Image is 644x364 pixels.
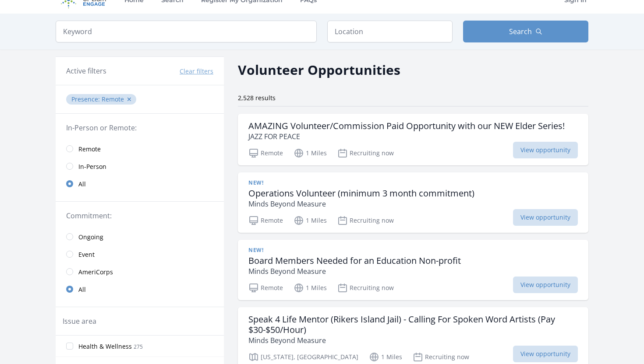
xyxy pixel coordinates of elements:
p: Remote [248,148,283,158]
legend: Issue area [63,316,96,326]
h3: Speak 4 Life Mentor (Rikers Island Jail) - Calling For Spoken Word Artists (Pay $30-$50/Hour) [248,314,578,335]
p: [US_STATE], [GEOGRAPHIC_DATA] [248,352,358,362]
p: 1 Miles [294,148,327,158]
p: Minds Beyond Measure [248,266,461,276]
legend: In-Person or Remote: [66,122,213,133]
p: Minds Beyond Measure [248,199,474,209]
a: New! Operations Volunteer (minimum 3 month commitment) Minds Beyond Measure Remote 1 Miles Recrui... [238,172,588,233]
p: Remote [248,283,283,293]
span: Event [78,250,95,259]
p: Recruiting now [337,148,394,158]
a: Remote [56,140,224,157]
input: Location [327,21,453,42]
p: Recruiting now [337,215,394,226]
span: View opportunity [513,209,578,226]
h3: Board Members Needed for an Education Non-profit [248,255,461,266]
span: All [78,180,86,189]
input: Health & Wellness 275 [66,343,73,350]
p: Recruiting now [413,352,469,362]
a: Event [56,245,224,263]
span: In-Person [78,162,106,171]
span: Presence : [71,95,102,103]
a: All [56,175,224,192]
a: AmeriCorps [56,263,224,280]
a: AMAZING Volunteer/Commission Paid Opportunity with our NEW Elder Series! JAZZ FOR PEACE Remote 1 ... [238,114,588,165]
span: 2,528 results [238,94,276,102]
span: 275 [134,343,143,350]
button: Search [463,21,588,42]
span: Health & Wellness [78,342,132,351]
h3: AMAZING Volunteer/Commission Paid Opportunity with our NEW Elder Series! [248,121,565,131]
span: View opportunity [513,142,578,158]
p: 1 Miles [294,283,327,293]
span: All [78,285,86,294]
input: Keyword [56,21,317,42]
a: Ongoing [56,228,224,245]
span: AmeriCorps [78,268,113,276]
a: In-Person [56,157,224,175]
span: Search [509,26,532,37]
p: 1 Miles [294,215,327,226]
span: New! [248,179,263,186]
span: View opportunity [513,346,578,362]
a: New! Board Members Needed for an Education Non-profit Minds Beyond Measure Remote 1 Miles Recruit... [238,240,588,300]
span: Remote [102,95,124,103]
button: Clear filters [180,67,213,76]
span: Ongoing [78,233,103,241]
a: All [56,280,224,298]
p: Minds Beyond Measure [248,335,578,346]
button: ✕ [127,95,132,104]
p: Remote [248,215,283,226]
legend: Commitment: [66,210,213,221]
h3: Operations Volunteer (minimum 3 month commitment) [248,188,474,199]
p: Recruiting now [337,283,394,293]
span: View opportunity [513,276,578,293]
span: Remote [78,145,101,154]
h2: Volunteer Opportunities [238,60,400,80]
span: New! [248,247,263,254]
p: JAZZ FOR PEACE [248,131,565,142]
p: 1 Miles [369,352,402,362]
h3: Active filters [66,66,106,76]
